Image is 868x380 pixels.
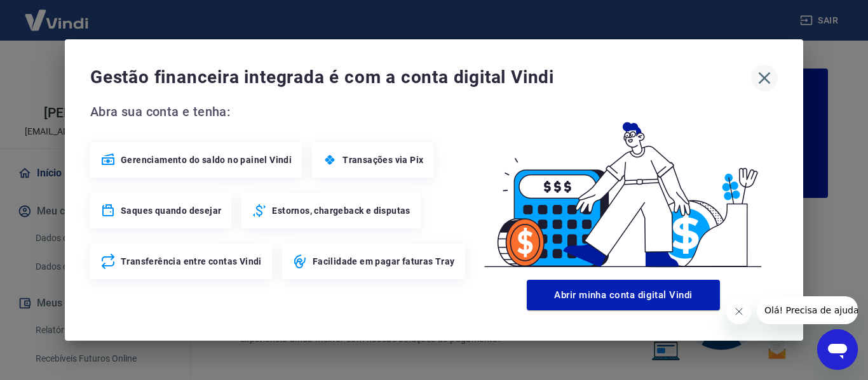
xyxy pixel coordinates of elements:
[757,296,858,324] iframe: Mensagem da empresa
[342,154,423,166] span: Transações via Pix
[726,299,752,324] iframe: Fechar mensagem
[272,204,410,217] span: Estornos, chargeback e disputas
[121,255,262,268] span: Transferência entre contas Vindi
[90,65,751,90] span: Gestão financeira integrada é com a conta digital Vindi
[8,9,107,19] span: Olá! Precisa de ajuda?
[121,154,292,166] span: Gerenciamento do saldo no painel Vindi
[817,329,858,370] iframe: Botão para abrir a janela de mensagens
[121,204,221,217] span: Saques quando desejar
[527,280,720,310] button: Abrir minha conta digital Vindi
[90,102,469,122] span: Abra sua conta e tenha:
[469,102,778,275] img: Good Billing
[313,255,455,268] span: Facilidade em pagar faturas Tray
